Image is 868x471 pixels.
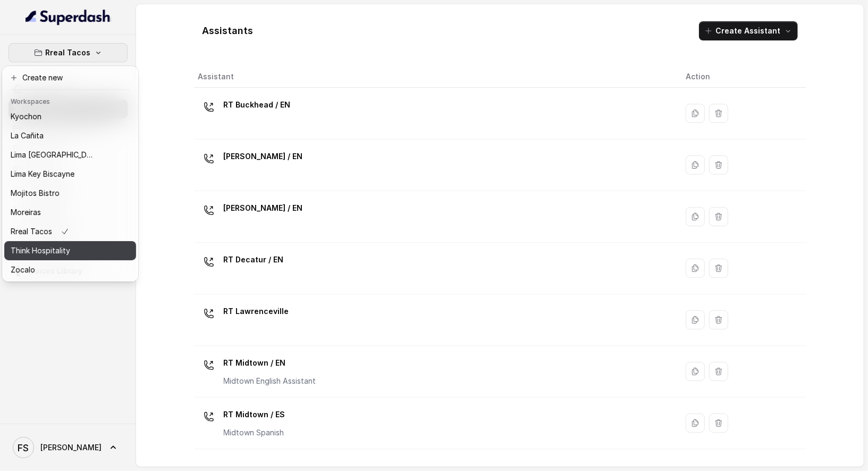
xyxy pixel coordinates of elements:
button: Rreal Tacos [9,43,128,62]
header: Workspaces [4,92,136,109]
p: Lima Key Biscayne [11,168,74,180]
p: Think Hospitality [11,244,70,257]
p: Mojitos Bistro [11,187,60,200]
button: Create new [4,68,136,87]
p: Moreiras [11,206,41,219]
p: Kyochon [11,110,41,123]
p: Zocalo [11,263,35,276]
p: Rreal Tacos [46,46,91,59]
p: La Cañita [11,129,44,142]
div: Rreal Tacos [2,66,138,282]
p: Rreal Tacos [11,225,52,238]
p: Lima [GEOGRAPHIC_DATA] [11,148,96,161]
